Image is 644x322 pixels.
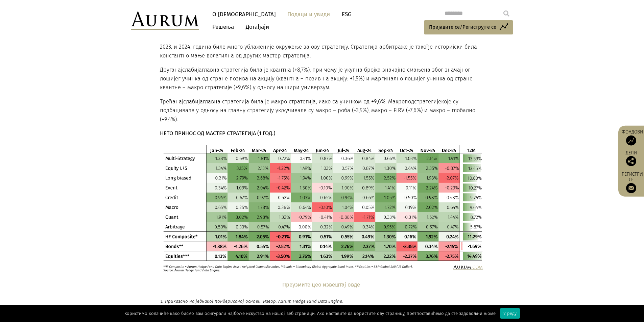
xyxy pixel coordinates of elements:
a: О [DEMOGRAPHIC_DATA] [209,8,279,21]
font: Друга [160,67,174,73]
font: Трећа [160,98,175,105]
font: Приказано на једнакој пондерисаној основи. Извор: Aurum Hedge Fund Data Engine. [165,299,343,304]
font: Користимо колачиће како бисмо вам осигурали најбоље искуство на нашој веб страници. Ако наставите... [124,311,497,316]
font: Фондови [622,129,643,134]
font: Подаци и увиди [287,11,330,18]
font: О [DEMOGRAPHIC_DATA] [212,11,276,18]
img: Пријавите се на наш билтен [626,183,636,193]
font: НЕТО ПРИНОС ОД МАСТЕР СТРАТЕГИЈА (1 ГОД.) [160,130,275,137]
a: ESG [338,8,355,21]
font: Пријавите се/Региструјте се [429,24,496,30]
font: подстратегије [405,98,441,105]
a: Фондови [622,129,643,145]
font: најслабија [175,98,203,105]
font: У реду [503,311,517,316]
a: Региструј се [622,171,643,193]
a: Пријавите се/Региструјте се [424,20,513,34]
font: главна стратегија била је макро стратегија, иако са учинком од +9,6%. Макро [203,98,405,105]
input: Submit [500,7,513,20]
font: Догађаји [246,23,269,30]
img: Приступ фондовима [626,135,636,145]
font: Решења [212,23,234,30]
font: најслабија [174,67,202,73]
a: Догађаји [242,21,269,33]
font: Дели [626,150,637,155]
font: ESG [342,11,352,18]
font: Региструј се [622,171,643,182]
a: Преузмите цео извештај овде [282,281,360,288]
font: -2,9%) и осредњим учинком arb-vol (+2,7%). Баш као и 2023. године, није изненађење да ће стратеги... [160,17,478,59]
a: Подаци и увиди [284,8,333,21]
font: које су подбацивале у односу на главну стратегију укључивале су макро – роба (+3,5%), макро – FIR... [160,98,475,123]
img: Подели ову објаву [626,156,636,166]
a: Решења [209,21,237,33]
img: Аурум [131,11,199,30]
font: главна стратегија била је квантна (+8,7%), при чему је укупна бројка значајно смањена због значај... [160,67,473,91]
